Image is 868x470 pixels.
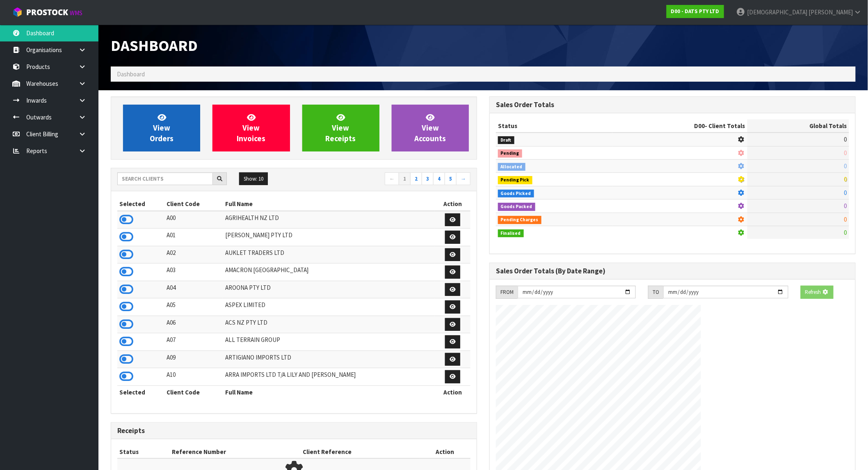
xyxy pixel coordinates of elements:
[844,162,847,170] span: 0
[117,70,145,78] span: Dashboard
[747,119,849,133] th: Global Totals
[223,229,435,246] td: [PERSON_NAME] PTY LTD
[498,176,532,184] span: Pending Pick
[111,36,198,55] span: Dashboard
[456,172,471,186] a: →
[117,385,164,399] th: Selected
[667,5,724,18] a: D00 - DATS PTY LTD
[498,149,522,158] span: Pending
[496,267,849,275] h3: Sales Order Totals (By Date Range)
[164,211,223,229] td: A00
[392,105,469,151] a: ViewAccounts
[164,316,223,333] td: A06
[844,189,847,197] span: 0
[164,281,223,298] td: A04
[498,203,535,211] span: Goods Packed
[612,119,747,133] th: - Client Totals
[844,175,847,183] span: 0
[164,246,223,264] td: A02
[223,316,435,333] td: ACS NZ PTY LTD
[223,281,435,298] td: AROONA PTY LTD
[420,445,471,459] th: Action
[164,385,223,399] th: Client Code
[844,202,847,210] span: 0
[237,112,265,143] span: View Invoices
[694,122,705,130] span: D00
[223,298,435,316] td: ASPEX LIMITED
[422,172,434,186] a: 3
[435,385,471,399] th: Action
[223,211,435,229] td: AGRIHEALTH NZ LTD
[212,105,290,151] a: ViewInvoices
[496,119,612,133] th: Status
[302,105,379,151] a: ViewReceipts
[445,172,457,186] a: 5
[414,112,446,143] span: View Accounts
[498,190,534,198] span: Goods Picked
[801,286,834,299] button: Refresh
[385,172,399,186] a: ←
[12,7,23,17] img: cube-alt.png
[809,8,853,16] span: [PERSON_NAME]
[223,333,435,351] td: ALL TERRAIN GROUP
[164,197,223,211] th: Client Code
[117,197,164,211] th: Selected
[433,172,445,186] a: 4
[164,229,223,246] td: A01
[399,172,411,186] a: 1
[498,136,514,144] span: Draft
[164,298,223,316] td: A05
[164,351,223,368] td: A09
[326,112,356,143] span: View Receipts
[117,445,170,459] th: Status
[747,8,807,16] span: [DEMOGRAPHIC_DATA]
[70,9,82,17] small: WMS
[164,264,223,281] td: A03
[648,286,663,299] div: TO
[301,445,420,459] th: Client Reference
[26,7,68,18] span: ProStock
[410,172,422,186] a: 2
[123,105,200,151] a: ViewOrders
[844,216,847,223] span: 0
[498,216,541,224] span: Pending Charges
[223,264,435,281] td: AMACRON [GEOGRAPHIC_DATA]
[498,229,524,238] span: Finalised
[170,445,301,459] th: Reference Number
[223,197,435,211] th: Full Name
[435,197,471,211] th: Action
[496,286,518,299] div: FROM
[223,246,435,264] td: AUKLET TRADERS LTD
[498,163,525,171] span: Allocated
[844,135,847,143] span: 0
[496,101,849,109] h3: Sales Order Totals
[117,172,213,185] input: Search clients
[223,385,435,399] th: Full Name
[117,427,471,435] h3: Receipts
[223,368,435,386] td: ARRA IMPORTS LTD T/A LILY AND [PERSON_NAME]
[164,368,223,386] td: A10
[150,112,174,143] span: View Orders
[844,229,847,236] span: 0
[239,172,268,186] button: Show: 10
[671,8,720,15] strong: D00 - DATS PTY LTD
[223,351,435,368] td: ARTIGIANO IMPORTS LTD
[164,333,223,351] td: A07
[844,149,847,157] span: 0
[300,172,471,187] nav: Page navigation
